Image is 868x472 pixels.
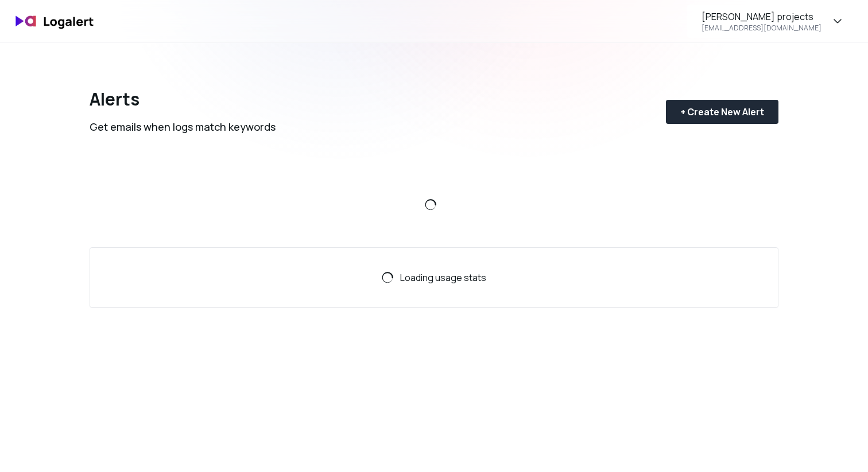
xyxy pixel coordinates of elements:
button: [PERSON_NAME] projects[EMAIL_ADDRESS][DOMAIN_NAME] [687,5,859,38]
img: logo [9,8,101,35]
div: + Create New Alert [680,105,764,119]
div: [PERSON_NAME] projects [702,10,813,24]
span: Loading usage stats [400,271,486,284]
div: Get emails when logs match keywords [90,119,276,135]
button: + Create New Alert [666,100,778,124]
div: Alerts [90,89,276,110]
div: [EMAIL_ADDRESS][DOMAIN_NAME] [702,24,821,33]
